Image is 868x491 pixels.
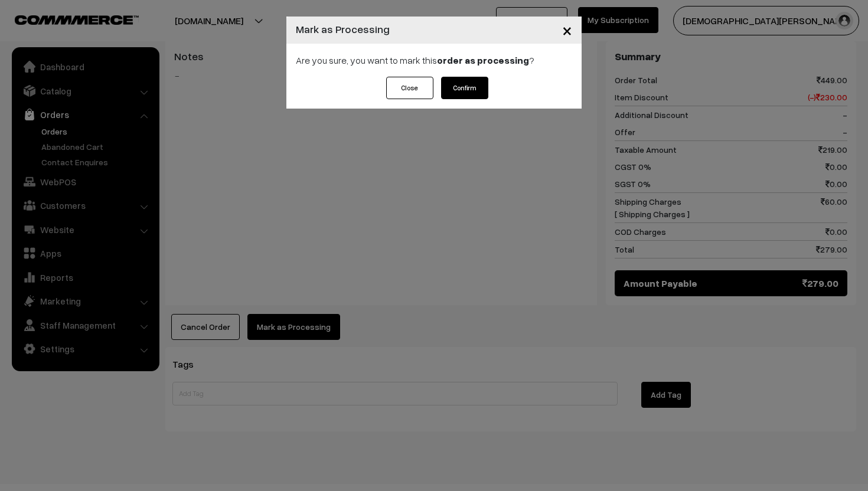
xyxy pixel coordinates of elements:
[562,19,572,41] span: ×
[386,77,433,99] button: Close
[437,54,529,66] strong: order as processing
[296,21,390,37] h4: Mark as Processing
[553,12,582,48] button: Close
[286,44,582,77] div: Are you sure, you want to mark this ?
[441,77,488,99] button: Confirm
